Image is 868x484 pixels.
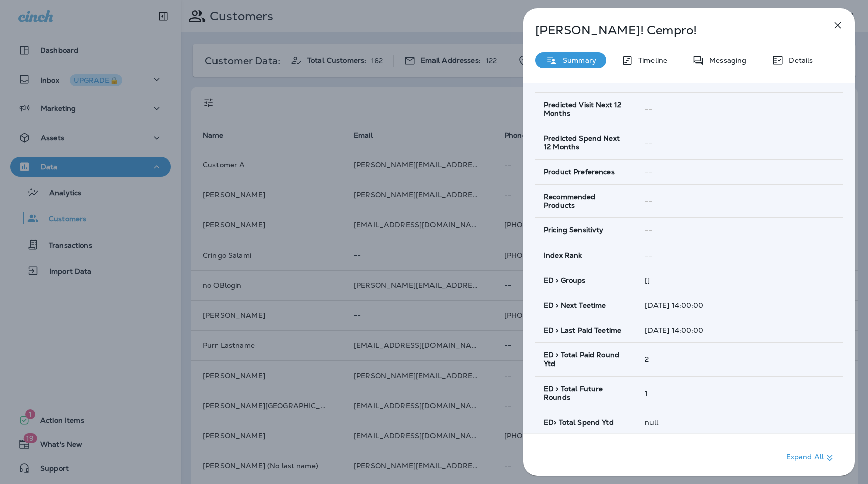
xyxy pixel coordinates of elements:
span: -- [645,138,652,147]
span: null [645,418,659,427]
p: [PERSON_NAME]! Cempro! [535,23,810,37]
span: ED > Groups [544,276,586,285]
span: Predicted Spend Next 12 Months [544,134,629,151]
span: -- [645,226,652,235]
span: ED > Next Teetime [544,301,606,310]
span: [] [645,276,650,285]
span: Recommended Products [544,193,629,210]
span: Predicted Visit Next 12 Months [544,101,629,118]
span: -- [645,105,652,114]
span: 2 [645,355,649,364]
span: [DATE] 14:00:00 [645,301,704,310]
span: -- [645,197,652,206]
span: Index Rank [544,251,582,260]
span: ED> Total Spend Ytd [544,418,614,427]
span: ED > Total Future Rounds [544,385,629,402]
span: -- [645,167,652,176]
p: Expand All [786,452,836,464]
span: Predicted Return Date [544,76,622,84]
span: ED > Total Paid Round Ytd [544,351,629,368]
span: -- [645,251,652,260]
span: Product Preferences [544,168,615,176]
span: Pricing Sensitivty [544,226,604,234]
p: Details [784,56,813,64]
span: 1 [645,389,648,398]
p: Summary [558,56,596,64]
button: Expand All [782,449,840,467]
p: Messaging [704,56,746,64]
span: [DATE] 14:00:00 [645,326,704,335]
p: Timeline [633,56,667,64]
span: ED > Last Paid Teetime [544,326,621,335]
